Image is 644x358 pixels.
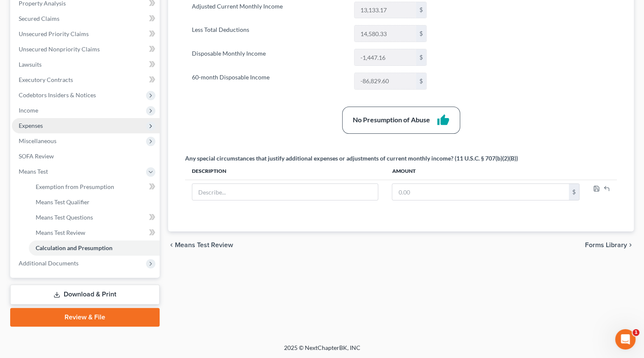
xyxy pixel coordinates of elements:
a: Unsecured Priority Claims [12,26,160,42]
span: Miscellaneous [19,137,56,144]
input: 0.00 [354,73,416,89]
a: Means Test Review [29,225,160,240]
label: Disposable Monthly Income [188,49,350,66]
span: Means Test Review [36,229,85,236]
div: $ [416,73,426,89]
div: $ [416,49,426,65]
input: 0.00 [392,184,569,200]
span: Unsecured Priority Claims [19,30,89,37]
a: Secured Claims [12,11,160,26]
div: $ [416,25,426,42]
input: 0.00 [354,49,416,65]
span: Additional Documents [19,259,79,267]
span: Means Test [19,168,48,175]
th: Description [185,163,385,180]
input: 0.00 [354,25,416,42]
span: Means Test Qualifier [36,198,90,206]
a: Executory Contracts [12,72,160,87]
span: Lawsuits [19,61,42,68]
iframe: Intercom live chat [615,329,636,350]
a: Means Test Questions [29,210,160,225]
a: Review & File [10,308,160,327]
span: Unsecured Nonpriority Claims [19,45,100,53]
span: Expenses [19,122,43,129]
i: chevron_right [627,242,634,248]
a: Unsecured Nonpriority Claims [12,42,160,57]
i: chevron_left [168,242,175,248]
span: Secured Claims [19,15,59,22]
span: Means Test Review [175,242,233,248]
span: Exemption from Presumption [36,183,114,190]
span: Codebtors Insiders & Notices [19,91,96,99]
a: SOFA Review [12,149,160,164]
span: Income [19,107,38,114]
div: $ [416,2,426,18]
label: Less Total Deductions [188,25,350,42]
a: Lawsuits [12,57,160,72]
span: Calculation and Presumption [36,244,112,251]
a: Download & Print [10,285,160,304]
label: Adjusted Current Monthly Income [188,2,350,19]
span: Forms Library [585,242,627,248]
a: Calculation and Presumption [29,240,160,256]
span: SOFA Review [19,152,54,160]
i: thumb_up [437,114,450,127]
div: Any special circumstances that justify additional expenses or adjustments of current monthly inco... [185,154,518,163]
a: Exemption from Presumption [29,179,160,195]
div: No Presumption of Abuse [353,115,430,125]
button: chevron_left Means Test Review [168,242,233,248]
a: Means Test Qualifier [29,195,160,210]
button: Forms Library chevron_right [585,242,634,248]
div: $ [569,184,579,200]
input: 0.00 [354,2,416,18]
span: 1 [633,329,639,336]
span: Means Test Questions [36,214,93,221]
th: Amount [385,163,586,180]
span: Executory Contracts [19,76,73,83]
input: Describe... [192,184,378,200]
label: 60-month Disposable Income [188,73,350,90]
